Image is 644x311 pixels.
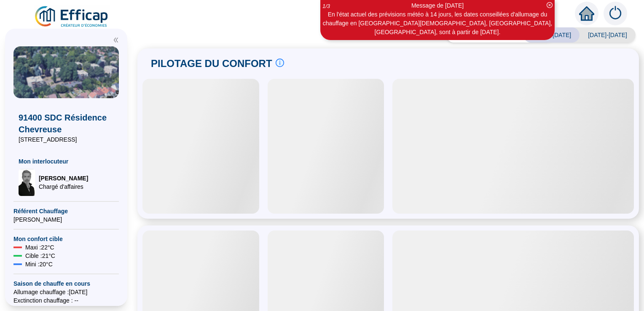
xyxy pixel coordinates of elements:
[19,112,114,135] span: 91400 SDC Résidence Chevreuse
[19,135,114,144] span: [STREET_ADDRESS]
[604,2,627,25] img: alerts
[580,27,636,43] span: [DATE]-[DATE]
[13,235,119,243] span: Mon confort cible
[13,279,119,288] span: Saison de chauffe en cours
[151,57,272,70] span: PILOTAGE DU CONFORT
[25,260,53,268] span: Mini : 20 °C
[547,2,553,8] span: close-circle
[322,1,553,10] div: Message de [DATE]
[25,252,55,260] span: Cible : 21 °C
[322,3,330,9] i: 1 / 3
[13,207,119,215] span: Référent Chauffage
[25,243,54,252] span: Maxi : 22 °C
[39,174,88,182] span: [PERSON_NAME]
[13,288,119,296] span: Allumage chauffage : [DATE]
[19,157,114,166] span: Mon interlocuteur
[276,59,284,67] span: info-circle
[579,6,594,21] span: home
[322,10,553,37] div: En l'état actuel des prévisions météo à 14 jours, les dates conseillées d'allumage du chauffage e...
[34,5,110,29] img: efficap energie logo
[19,169,35,196] img: Chargé d'affaires
[13,296,119,305] span: Exctinction chauffage : --
[113,37,119,43] span: double-left
[13,215,119,224] span: [PERSON_NAME]
[39,182,88,191] span: Chargé d'affaires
